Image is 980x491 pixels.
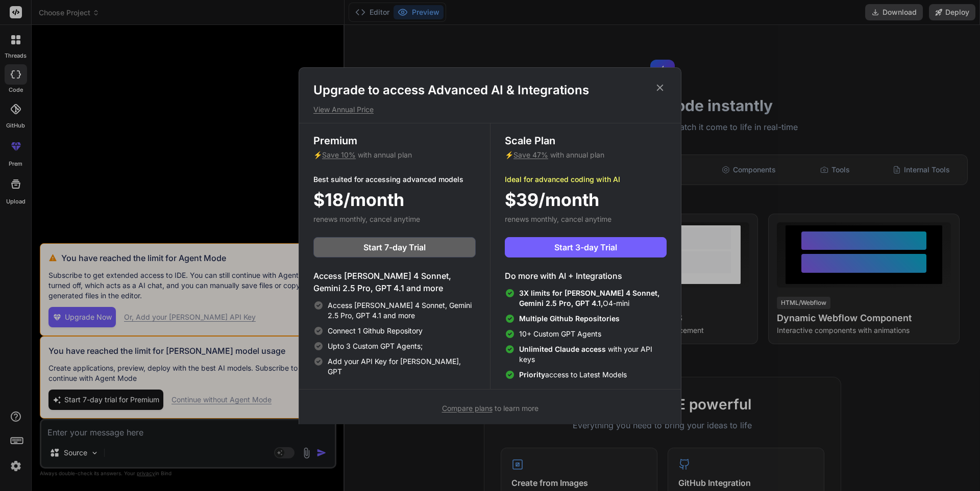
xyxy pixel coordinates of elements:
h3: Premium [313,134,476,148]
span: Priority [519,370,545,379]
span: Start 7-day Trial [363,241,426,253]
span: $18/month [313,187,404,213]
p: Ideal for advanced coding with AI [505,174,667,185]
span: to learn more [442,404,538,412]
span: Save 10% [322,150,356,159]
span: $39/month [505,187,599,213]
span: 10+ Custom GPT Agents [519,329,601,339]
p: View Annual Price [313,105,667,115]
span: renews monthly, cancel anytime [505,215,611,223]
h4: Access [PERSON_NAME] 4 Sonnet, Gemini 2.5 Pro, GPT 4.1 and more [313,270,476,294]
h1: Upgrade to access Advanced AI & Integrations [313,82,667,98]
button: Start 7-day Trial [313,237,476,257]
p: Best suited for accessing advanced models [313,174,476,185]
span: Start 3-day Trial [554,241,617,253]
p: ⚡ with annual plan [313,150,476,160]
span: with your API keys [519,344,667,365]
span: Unlimited Claude access [519,345,608,353]
span: Save 47% [513,150,548,159]
h3: Scale Plan [505,134,667,148]
span: access to Latest Models [519,370,627,380]
span: Add your API Key for [PERSON_NAME], GPT [328,356,476,377]
span: Access [PERSON_NAME] 4 Sonnet, Gemini 2.5 Pro, GPT 4.1 and more [328,300,476,321]
h4: Do more with AI + Integrations [505,270,667,282]
button: Start 3-day Trial [505,237,667,257]
span: Upto 3 Custom GPT Agents; [328,341,423,351]
span: 3X limits for [PERSON_NAME] 4 Sonnet, Gemini 2.5 Pro, GPT 4.1, [519,289,659,307]
span: Multiple Github Repositories [519,314,620,323]
p: ⚡ with annual plan [505,150,667,160]
span: renews monthly, cancel anytime [313,215,420,223]
span: Connect 1 Github Repository [328,326,423,336]
span: Compare plans [442,404,493,412]
span: O4-mini [519,288,667,308]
